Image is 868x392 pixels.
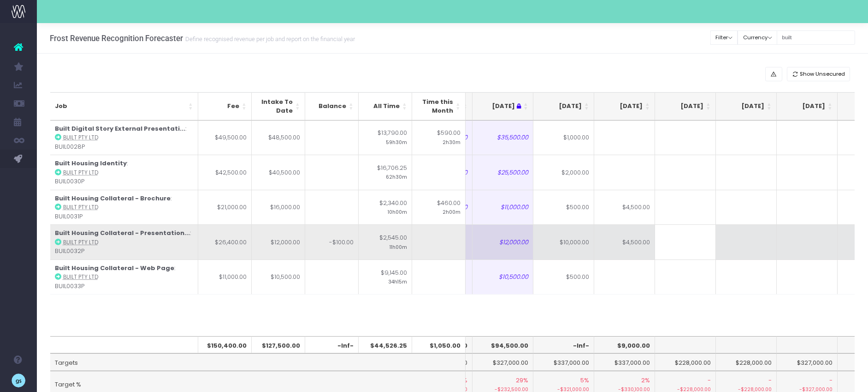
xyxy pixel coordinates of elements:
td: : BUIL0031P [50,190,198,225]
td: : BUIL0032P [50,224,198,259]
span: - [829,376,833,385]
abbr: Built Pty Ltd [63,134,98,141]
td: $11,000.00 [198,259,252,295]
small: 62h30m [386,172,407,181]
td: $4,500.00 [594,224,655,259]
td: $500.00 [533,190,594,225]
td: $10,500.00 [252,259,305,295]
td: $25,500.00 [472,155,533,190]
td: $337,000.00 [533,353,594,371]
span: Show Unsecured [800,70,845,78]
span: 29% [516,376,528,385]
small: 2h00m [443,207,461,216]
th: Sep 25 : activate to sort column ascending [472,92,533,121]
strong: Built Housing Collateral - Web Page [55,264,174,272]
td: : BUIL0030P [50,155,198,190]
td: Targets [50,353,466,371]
th: Nov 25: activate to sort column ascending [594,92,655,121]
input: Search... [777,30,855,45]
th: $9,000.00 [594,336,655,354]
th: $150,400.00 [198,336,252,354]
td: $327,000.00 [777,353,838,371]
td: $49,500.00 [198,121,252,155]
td: $10,500.00 [472,259,533,295]
th: -Inf- [305,336,359,354]
td: $35,500.00 [472,121,533,155]
td: $10,000.00 [533,224,594,259]
td: $12,000.00 [472,224,533,259]
td: $11,000.00 [472,190,533,225]
td: $9,145.00 [359,259,412,295]
button: Filter [710,30,738,45]
th: -Inf- [533,336,594,354]
th: Job: activate to sort column ascending [50,92,198,121]
th: $44,526.25 [359,336,412,354]
small: 11h00m [390,242,407,251]
td: $48,500.00 [252,121,305,155]
small: 2h30m [443,138,461,146]
td: $228,000.00 [716,353,777,371]
abbr: Built Pty Ltd [63,273,98,281]
td: $21,000.00 [198,190,252,225]
small: 10h00m [388,207,407,216]
th: Feb 26: activate to sort column ascending [777,92,838,121]
abbr: Built Pty Ltd [63,204,98,211]
th: Dec 25: activate to sort column ascending [655,92,716,121]
td: : BUIL0028P [50,121,198,155]
td: $2,340.00 [359,190,412,225]
th: Balance: activate to sort column ascending [305,92,359,121]
th: $94,500.00 [472,336,533,354]
td: $228,000.00 [655,353,716,371]
td: -$100.00 [305,224,359,259]
td: $327,000.00 [472,353,533,371]
strong: Built Housing Collateral - Presentation... [55,229,190,237]
strong: Built Digital Story External Presentati... [55,124,185,133]
td: $460.00 [412,190,466,225]
span: 2% [641,376,650,385]
strong: Built Housing Collateral - Brochure [55,194,171,203]
button: Show Unsecured [787,67,850,81]
td: $13,790.00 [359,121,412,155]
th: All Time: activate to sort column ascending [359,92,412,121]
td: $590.00 [412,121,466,155]
span: - [708,376,711,385]
th: $1,050.00 [412,336,466,354]
th: Jan 26: activate to sort column ascending [716,92,777,121]
abbr: Built Pty Ltd [63,169,98,176]
td: $500.00 [533,259,594,295]
th: Oct 25: activate to sort column ascending [533,92,594,121]
h3: Frost Revenue Recognition Forecaster [50,34,355,43]
td: $2,000.00 [533,155,594,190]
span: - [768,376,772,385]
span: 5% [580,376,589,385]
td: $12,000.00 [252,224,305,259]
td: $16,706.25 [359,155,412,190]
img: images/default_profile_image.png [12,374,25,387]
td: $2,545.00 [359,224,412,259]
td: $4,500.00 [594,190,655,225]
td: $16,000.00 [252,190,305,225]
td: $42,500.00 [198,155,252,190]
td: $26,400.00 [198,224,252,259]
td: $40,500.00 [252,155,305,190]
th: $127,500.00 [252,336,305,354]
td: $1,000.00 [533,121,594,155]
th: Time this Month: activate to sort column ascending [412,92,466,121]
small: Define recognised revenue per job and report on the financial year [183,34,355,43]
small: 34h15m [388,277,407,285]
th: Fee: activate to sort column ascending [198,92,252,121]
small: 59h30m [386,138,407,146]
abbr: Built Pty Ltd [63,239,98,246]
button: Currency [738,30,777,45]
td: : BUIL0033P [50,259,198,295]
td: $337,000.00 [594,353,655,371]
strong: Built Housing Identity [55,159,127,168]
th: Intake To Date: activate to sort column ascending [252,92,305,121]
